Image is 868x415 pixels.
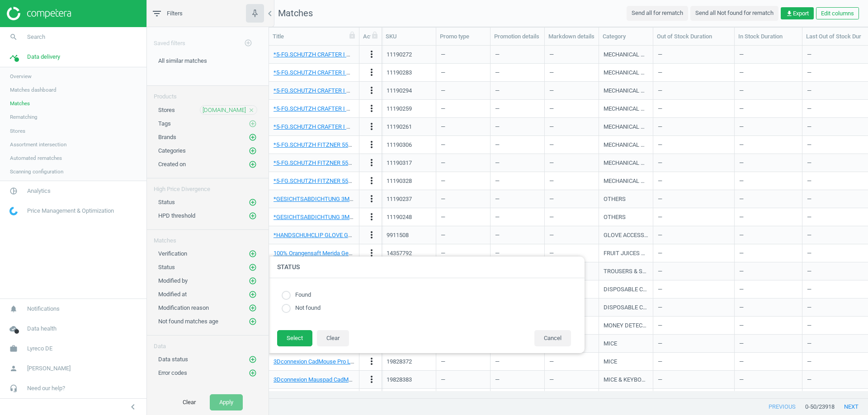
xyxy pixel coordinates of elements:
div: Products [147,86,269,101]
i: add_circle_outline [249,317,257,326]
span: Modification reason [158,304,209,311]
span: Search [27,33,45,41]
i: search [5,28,22,46]
span: Stores [10,127,25,135]
span: Modified by [158,277,188,284]
i: timeline [5,48,22,65]
span: Need our help? [27,384,65,392]
span: Lyreco DE [27,345,52,353]
span: Stores [158,107,175,113]
button: Clear [173,394,205,410]
button: add_circle_outline [248,198,257,207]
span: All similar matches [158,57,207,64]
div: Matches [147,230,269,245]
i: notifications [5,300,22,317]
i: add_circle_outline [249,369,257,377]
button: add_circle_outline [239,34,257,52]
button: add_circle_outline [248,276,257,285]
span: Notifications [27,305,60,313]
i: pie_chart_outlined [5,182,22,200]
span: [DOMAIN_NAME] [203,106,246,114]
span: Data health [27,325,57,333]
span: Filters [167,9,183,18]
div: High Price Divergence [147,178,269,193]
button: add_circle_outline [248,249,257,258]
i: headset_mic [5,380,22,397]
i: person [5,360,22,377]
span: Rematching [10,113,38,121]
span: Modified at [158,291,187,298]
button: add_circle_outline [248,133,257,142]
span: Automated rematches [10,154,62,162]
button: add_circle_outline [248,317,257,326]
button: add_circle_outline [248,263,257,272]
i: add_circle_outline [249,120,257,128]
i: add_circle_outline [249,304,257,312]
span: Status [158,199,175,205]
span: Overview [10,73,32,80]
span: Assortment intersection [10,141,66,148]
i: chevron_left [127,401,138,412]
i: add_circle_outline [249,147,257,155]
span: Status [158,264,175,270]
span: Matches [10,100,30,107]
span: HPD threshold [158,212,195,219]
img: ajHJNr6hYgQAAAAASUVORK5CYII= [7,7,71,20]
button: chevron_left [122,401,144,413]
span: Error codes [158,369,187,376]
i: filter_list [151,8,162,19]
i: chevron_left [264,8,275,19]
span: Price Management & Optimization [27,207,114,215]
i: work [5,340,22,357]
button: add_circle_outline [248,368,257,378]
i: add_circle_outline [244,39,252,47]
i: add_circle_outline [249,355,257,364]
div: Saved filters [147,27,269,52]
span: Analytics [27,187,51,195]
button: add_circle_outline [248,355,257,364]
i: add_circle_outline [249,198,257,206]
span: Verification [158,250,187,257]
button: add_circle_outline [248,160,257,169]
h4: Status [268,256,585,278]
span: Not found matches age [158,318,218,325]
div: Data [147,336,269,350]
i: add_circle_outline [249,250,257,258]
span: Created on [158,161,186,168]
span: Tags [158,120,171,127]
span: Scanning configuration [10,168,63,175]
button: add_circle_outline [248,290,257,299]
i: close [248,107,255,113]
i: add_circle_outline [249,133,257,141]
button: add_circle_outline [248,303,257,312]
i: cloud_done [5,320,22,337]
span: Data status [158,356,188,363]
span: Brands [158,134,176,140]
button: add_circle_outline [248,211,257,220]
span: Matches dashboard [10,86,57,93]
button: add_circle_outline [248,146,257,155]
img: wGWNvw8QSZomAAAAABJRU5ErkJggg== [9,207,18,215]
span: Data delivery [27,53,60,61]
button: Apply [210,394,243,410]
span: [PERSON_NAME] [27,364,71,373]
span: Categories [158,147,186,154]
